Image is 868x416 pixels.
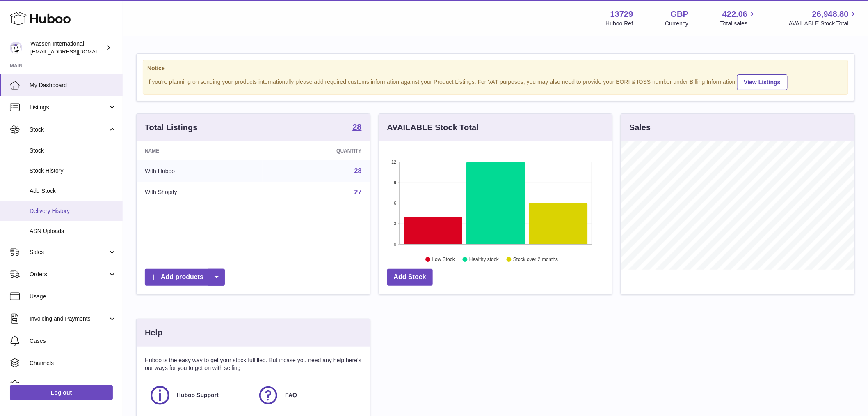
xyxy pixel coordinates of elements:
[10,385,113,400] a: Log out
[30,337,116,345] span: Cases
[387,269,433,286] a: Add Stock
[30,227,116,235] span: ASN Uploads
[394,201,396,206] text: 6
[30,81,116,89] span: My Dashboard
[737,74,788,90] a: View Listings
[30,187,116,195] span: Add Stock
[30,315,108,323] span: Invoicing and Payments
[394,242,396,247] text: 0
[145,327,162,338] h3: Help
[610,9,633,20] strong: 13729
[30,167,116,175] span: Stock History
[30,147,116,155] span: Stock
[629,122,651,133] h3: Sales
[391,159,396,164] text: 12
[285,391,297,399] span: FAQ
[469,257,499,263] text: Healthy stock
[30,40,104,55] div: Wassen International
[149,384,249,407] a: Huboo Support
[137,182,263,203] td: With Shopify
[30,48,121,55] span: [EMAIL_ADDRESS][DOMAIN_NAME]
[147,73,844,90] div: If you're planning on sending your products internationally please add required customs informati...
[394,180,396,185] text: 9
[720,9,757,28] a: 422.06 Total sales
[30,104,108,111] span: Listings
[354,167,362,174] a: 28
[352,123,361,131] strong: 28
[30,207,116,215] span: Delivery History
[30,381,116,389] span: Settings
[30,270,108,278] span: Orders
[147,65,844,72] strong: Notice
[394,221,396,226] text: 3
[513,257,558,263] text: Stock over 2 months
[606,20,633,28] div: Huboo Ref
[145,122,198,133] h3: Total Listings
[10,42,22,54] img: internationalsupplychain@wassen.com
[30,126,108,134] span: Stock
[671,9,688,20] strong: GBP
[432,257,455,263] text: Low Stock
[145,269,225,286] a: Add products
[145,356,362,372] p: Huboo is the easy way to get your stock fulfilled. But incase you need any help here's our ways f...
[177,391,219,399] span: Huboo Support
[387,122,479,133] h3: AVAILABLE Stock Total
[137,141,263,160] th: Name
[789,9,858,28] a: 26,948.80 AVAILABLE Stock Total
[30,293,116,300] span: Usage
[30,248,108,256] span: Sales
[722,9,747,20] span: 422.06
[257,384,357,407] a: FAQ
[665,20,689,28] div: Currency
[30,359,116,367] span: Channels
[354,189,362,196] a: 27
[137,160,263,182] td: With Huboo
[263,141,370,160] th: Quantity
[352,123,361,133] a: 28
[789,20,858,28] span: AVAILABLE Stock Total
[720,20,757,28] span: Total sales
[812,9,849,20] span: 26,948.80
